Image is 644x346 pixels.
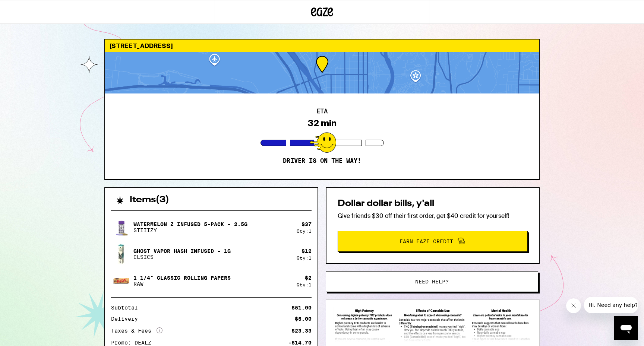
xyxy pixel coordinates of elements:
div: $ 12 [302,248,312,254]
img: Watermelon Z Infused 5-Pack - 2.5g [111,217,132,238]
p: Driver is on the way! [283,157,361,165]
p: Watermelon Z Infused 5-Pack - 2.5g [133,221,247,227]
iframe: Button to launch messaging window [614,316,638,340]
h2: Items ( 3 ) [130,196,169,204]
div: -$14.70 [288,340,312,345]
iframe: Close message [566,298,581,313]
div: Promo: DEALZ [111,340,157,345]
div: $ 37 [302,221,312,227]
div: Taxes & Fees [111,327,162,334]
img: SB 540 Brochure preview [334,307,532,342]
p: 1 1/4" Classic Rolling Papers [133,275,231,281]
div: Delivery [111,316,143,321]
div: Qty: 1 [297,229,312,234]
p: STIIIZY [133,227,247,233]
span: Need help? [415,279,449,284]
div: [STREET_ADDRESS] [105,39,539,52]
div: $23.33 [291,328,312,333]
div: 32 min [308,118,337,128]
img: 1 1/4" Classic Rolling Papers [111,270,132,291]
div: Subtotal [111,305,143,310]
img: Ghost Vapor Hash Infused - 1g [111,244,132,264]
button: Need help? [326,271,538,292]
div: $51.00 [291,305,312,310]
div: Qty: 1 [297,282,312,287]
iframe: Message from company [584,297,638,313]
div: Qty: 1 [297,255,312,260]
p: Give friends $30 off their first order, get $40 credit for yourself! [338,212,528,220]
span: Earn Eaze Credit [400,239,453,244]
p: Ghost Vapor Hash Infused - 1g [133,248,231,254]
p: RAW [133,281,231,287]
div: $5.00 [295,316,312,321]
h2: Dollar dollar bills, y'all [338,199,528,208]
h2: ETA [316,108,328,114]
div: $ 2 [305,275,312,281]
p: CLSICS [133,254,231,260]
button: Earn Eaze Credit [338,231,528,252]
